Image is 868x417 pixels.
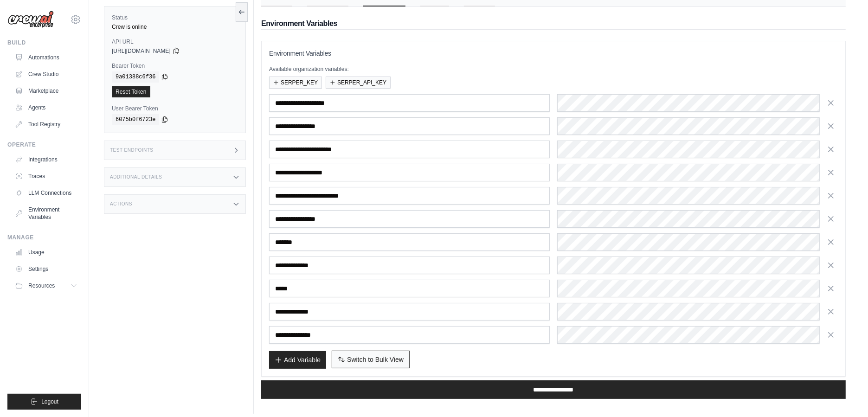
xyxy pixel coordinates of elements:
[11,152,81,167] a: Integrations
[11,117,81,132] a: Tool Registry
[11,100,81,115] a: Agents
[112,38,238,45] label: API URL
[269,65,838,73] p: Available organization variables:
[112,23,238,31] div: Crew is online
[11,67,81,82] a: Crew Studio
[347,355,404,364] span: Switch to Bulk View
[332,351,410,368] button: Switch to Bulk View
[7,39,81,46] div: Build
[269,49,838,58] h3: Environment Variables
[112,114,159,125] code: 6075b0f6723e
[112,71,159,83] code: 9a01388c6f36
[269,77,322,89] button: SERPER_KEY
[261,18,846,29] h2: Environment Variables
[7,394,81,410] button: Logout
[112,62,238,70] label: Bearer Token
[110,201,132,207] h3: Actions
[7,11,54,28] img: Logo
[7,141,81,148] div: Operate
[112,14,238,21] label: Status
[11,169,81,184] a: Traces
[7,234,81,241] div: Manage
[112,105,238,112] label: User Bearer Token
[11,186,81,200] a: LLM Connections
[11,278,81,293] button: Resources
[110,148,154,153] h3: Test Endpoints
[269,351,326,369] button: Add Variable
[11,262,81,276] a: Settings
[112,47,171,55] span: [URL][DOMAIN_NAME]
[11,202,81,225] a: Environment Variables
[110,174,162,180] h3: Additional Details
[28,282,55,289] span: Resources
[11,50,81,65] a: Automations
[41,398,58,405] span: Logout
[11,245,81,260] a: Usage
[822,372,868,417] iframe: Chat Widget
[112,86,150,97] a: Reset Token
[326,77,391,89] button: SERPER_API_KEY
[11,83,81,98] a: Marketplace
